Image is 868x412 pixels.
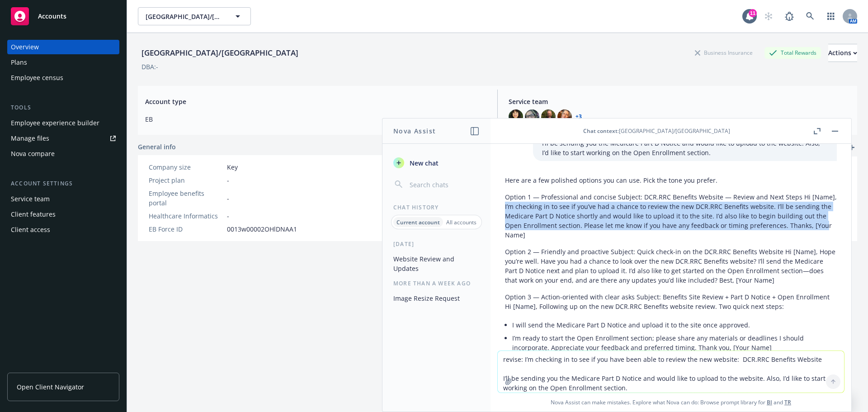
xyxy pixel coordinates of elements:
button: Website Review and Updates [390,251,483,276]
a: Search [801,7,819,25]
a: Client access [7,223,119,237]
span: Account type [145,97,486,106]
a: Employee experience builder [7,116,119,130]
span: - [227,211,229,221]
li: I’m ready to start the Open Enrollment section; please share any materials or deadlines I should ... [512,331,837,354]
div: Service team [11,192,50,206]
span: [GEOGRAPHIC_DATA]/[GEOGRAPHIC_DATA] [146,12,224,21]
div: Chat History [382,204,491,211]
p: Current account [396,218,440,226]
div: Business Insurance [690,47,757,58]
div: Client access [11,223,50,237]
span: Accounts [38,13,66,20]
button: Image Resize Request [390,291,483,306]
button: New chat [390,155,483,171]
div: EB Force ID [149,224,223,234]
div: Account settings [7,179,119,188]
div: Plans [11,55,27,70]
p: All accounts [446,218,476,226]
p: Option 1 — Professional and concise Subject: DCR.RRC Benefits Website — Review and Next Steps Hi ... [505,192,837,240]
a: Nova compare [7,147,119,161]
a: Overview [7,40,119,54]
p: Option 3 — Action-oriented with clear asks Subject: Benefits Site Review + Part D Notice + Open E... [505,292,837,311]
div: Total Rewards [764,47,821,58]
div: Employee benefits portal [149,189,223,208]
span: EB [145,114,486,124]
li: I will send the Medicare Part D Notice and upload it to the site once approved. [512,318,837,331]
div: Manage files [11,131,49,146]
div: Tools [7,103,119,112]
span: Nova Assist can make mistakes. Explore what Nova can do: Browse prompt library for and [494,393,848,412]
a: +3 [576,114,582,119]
button: [GEOGRAPHIC_DATA]/[GEOGRAPHIC_DATA] [138,7,251,25]
a: Manage files [7,131,119,146]
a: Switch app [822,7,840,25]
span: General info [138,142,176,152]
p: Here are a few polished options you can use. Pick the tone you prefer. [505,175,837,185]
div: More than a week ago [382,279,491,287]
input: Search chats [408,178,480,191]
a: Employee census [7,71,119,85]
span: - [227,175,229,185]
a: Start snowing [759,7,778,25]
div: Nova compare [11,147,55,161]
span: Service team [509,97,850,106]
div: [DATE] [382,240,491,248]
img: photo [509,109,523,124]
div: Client features [11,207,56,222]
div: [GEOGRAPHIC_DATA]/[GEOGRAPHIC_DATA] [138,47,302,59]
div: DBA: - [142,62,158,71]
a: Accounts [7,4,119,29]
span: Chat context [583,127,618,135]
img: photo [557,109,572,124]
div: : [GEOGRAPHIC_DATA]/[GEOGRAPHIC_DATA] [583,127,730,135]
span: New chat [408,158,439,168]
span: Key [227,162,238,172]
h1: Nova Assist [393,126,436,136]
a: Plans [7,55,119,70]
p: I’ll be sending you the Medicare Part D Notice and would like to upload to the website. Also, I’d... [542,138,828,157]
a: Client features [7,207,119,222]
a: BI [767,398,772,406]
div: Overview [11,40,39,54]
div: Project plan [149,175,223,185]
a: add [846,142,857,153]
a: Report a Bug [780,7,798,25]
a: Service team [7,192,119,206]
div: Employee experience builder [11,116,99,130]
button: Actions [828,44,857,62]
span: 0013w00002OHlDNAA1 [227,224,297,234]
a: TR [784,398,791,406]
img: photo [541,109,556,124]
span: - [227,194,229,203]
div: Healthcare Informatics [149,211,223,221]
div: Employee census [11,71,63,85]
span: Open Client Navigator [17,382,84,392]
p: Option 2 — Friendly and proactive Subject: Quick check-in on the DCR.RRC Benefits Website Hi [Nam... [505,247,837,285]
div: Actions [828,44,857,62]
img: photo [525,109,539,124]
div: Company size [149,162,223,172]
div: 11 [749,9,757,17]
